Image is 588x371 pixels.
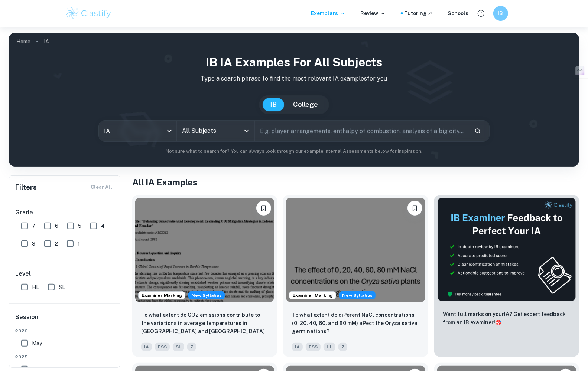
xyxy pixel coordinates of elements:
span: 🎯 [496,319,502,325]
span: New Syllabus [339,291,376,299]
h6: Level [15,269,115,278]
button: Open [241,126,252,136]
span: IA [141,343,152,351]
span: 5 [78,222,81,230]
a: Home [16,36,30,47]
span: SL [59,283,65,291]
span: Examiner Marking [289,292,336,299]
span: 3 [32,240,35,248]
span: 2 [55,240,58,248]
button: College [286,98,325,111]
a: Examiner MarkingStarting from the May 2026 session, the ESS IA requirements have changed. We crea... [283,195,428,357]
img: Thumbnail [437,198,576,301]
span: 6 [55,222,58,230]
button: Bookmark [407,201,422,216]
button: Bookmark [256,201,271,216]
button: IB [493,6,508,21]
img: ESS IA example thumbnail: To what extent do CO2 emissions contribu [135,198,274,302]
a: Examiner MarkingStarting from the May 2026 session, the ESS IA requirements have changed. We crea... [132,195,277,357]
p: Not sure what to search for? You can always look through our example Internal Assessments below f... [15,148,573,155]
span: HL [324,343,335,351]
input: E.g. player arrangements, enthalpy of combustion, analysis of a big city... [255,121,468,141]
span: 7 [338,343,347,351]
button: Help and Feedback [475,7,487,20]
p: Review [361,9,386,17]
div: IA [99,121,176,141]
span: SL [173,343,184,351]
img: Clastify logo [65,6,113,21]
p: Type a search phrase to find the most relevant IA examples for you [15,74,573,83]
p: IA [44,37,49,46]
div: Starting from the May 2026 session, the ESS IA requirements have changed. We created this exempla... [188,291,225,299]
span: ESS [155,343,170,351]
button: IB [263,98,284,111]
img: profile cover [9,33,579,167]
a: Schools [448,9,469,17]
span: Examiner Marking [139,292,185,299]
h6: Filters [15,182,37,193]
span: 2025 [15,354,115,360]
h6: Grade [15,208,115,217]
span: 2026 [15,328,115,334]
span: HL [32,283,39,291]
h1: All IA Examples [132,175,579,189]
span: 4 [101,222,105,230]
span: 1 [78,240,80,248]
p: To what extent do diPerent NaCl concentrations (0, 20, 40, 60, and 80 mM) aPect the Oryza sativa ... [292,311,419,335]
span: 7 [32,222,35,230]
span: IA [292,343,303,351]
span: New Syllabus [188,291,225,299]
h6: IB [496,9,505,17]
p: Want full marks on your IA ? Get expert feedback from an IB examiner! [443,310,570,326]
h6: Session [15,313,115,328]
p: To what extent do CO2 emissions contribute to the variations in average temperatures in Indonesia... [141,311,268,336]
button: Search [471,125,484,137]
a: Tutoring [405,9,433,17]
span: 7 [187,343,196,351]
span: May [32,339,42,347]
span: ESS [306,343,321,351]
p: Exemplars [311,9,346,17]
img: ESS IA example thumbnail: To what extent do diPerent NaCl concentr [286,198,425,302]
h1: IB IA examples for all subjects [15,53,573,71]
a: ThumbnailWant full marks on yourIA? Get expert feedback from an IB examiner! [434,195,579,357]
div: Starting from the May 2026 session, the ESS IA requirements have changed. We created this exempla... [339,291,376,299]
